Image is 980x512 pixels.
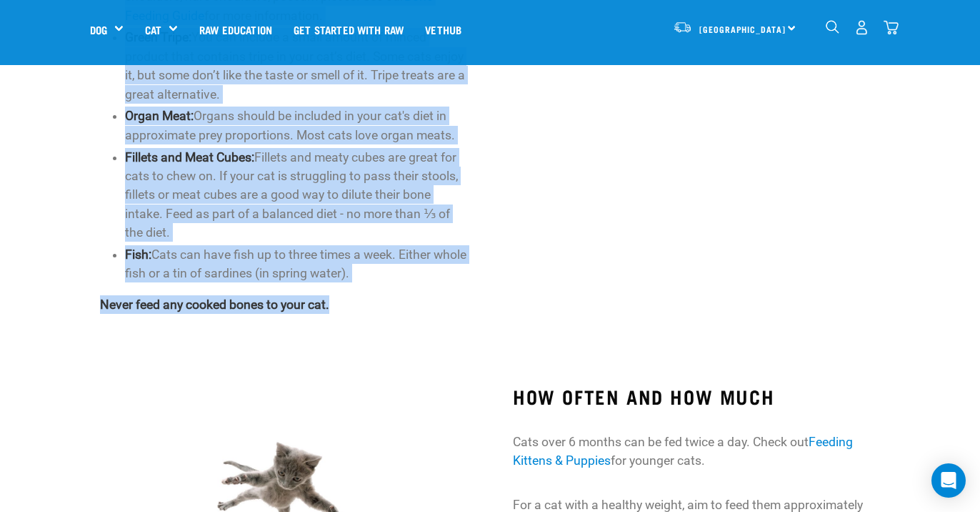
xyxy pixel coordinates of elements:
a: Feeding Kittens & Puppies [513,435,853,468]
li: Fillets and meaty cubes are great for cats to chew on. If your cat is struggling to pass their st... [125,148,467,242]
a: Raw Education [189,1,283,58]
strong: Organ Meat: [125,109,194,123]
img: home-icon@2x.png [884,20,899,35]
p: Cats over 6 months can be fed twice a day. Check out for younger cats. [513,433,880,471]
a: Dog [90,21,107,38]
div: Open Intercom Messenger [931,463,966,498]
a: Cat [145,21,161,38]
a: Get started with Raw [283,1,414,58]
li: Organs should be included in your cat's diet in approximate prey proportions. Most cats love orga... [125,107,467,144]
h3: HOW OFTEN AND HOW MUCH [513,385,880,408]
span: [GEOGRAPHIC_DATA] [699,26,786,31]
li: Cats can have fish up to three times a week. Either whole fish or a tin of sardines (in spring wa... [125,245,467,283]
strong: Never feed any cooked bones to your cat. [100,297,329,312]
img: van-moving.png [673,21,692,34]
img: user.png [854,20,869,35]
strong: Fillets and Meat Cubes: [125,150,254,164]
img: home-icon-1@2x.png [826,20,839,34]
a: Vethub [414,1,472,58]
li: You can include a small amount of minced product that contains tripe in your cat’s diet. Some cat... [125,28,467,104]
strong: Fish: [125,247,151,262]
